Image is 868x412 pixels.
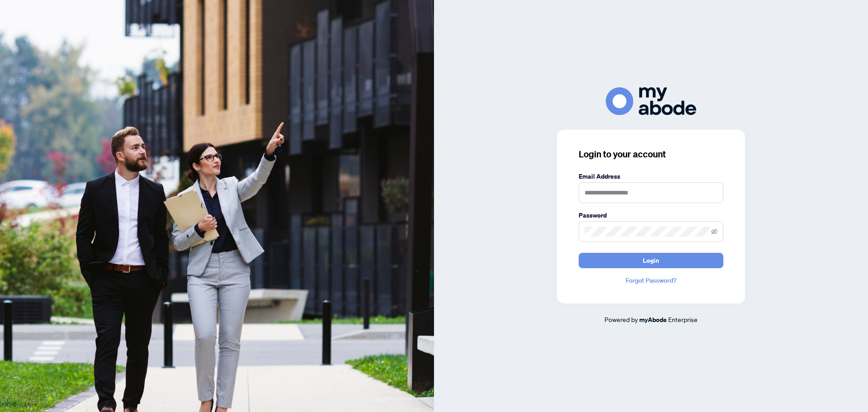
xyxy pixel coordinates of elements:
[579,275,723,285] a: Forgot Password?
[579,171,723,181] label: Email Address
[711,228,717,235] span: eye-invisible
[668,315,698,323] span: Enterprise
[606,87,696,115] img: ma-logo
[579,210,723,220] label: Password
[604,315,638,323] span: Powered by
[643,253,659,268] span: Login
[579,253,723,268] button: Login
[579,148,723,161] h3: Login to your account
[639,315,667,325] a: myAbode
